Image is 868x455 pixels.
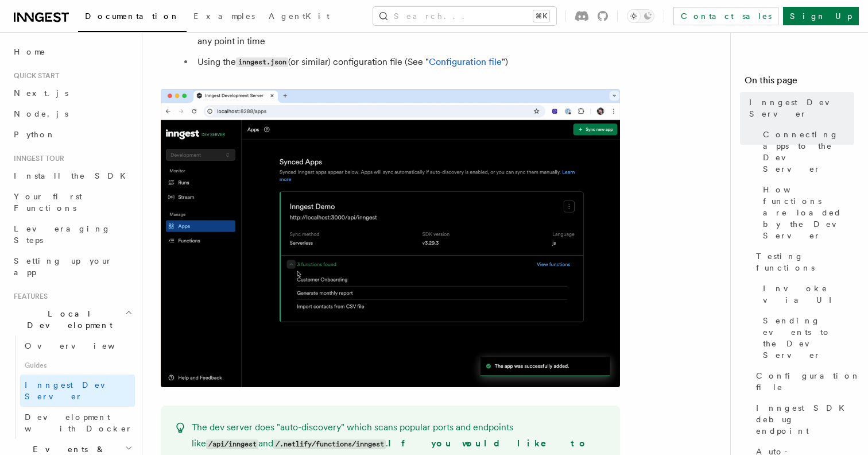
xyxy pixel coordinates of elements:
[9,103,135,124] a: Node.js
[745,92,854,124] a: Inngest Dev Server
[269,11,330,21] span: AgentKit
[262,3,336,31] a: AgentKit
[758,278,854,310] a: Invoke via UI
[9,218,135,250] a: Leveraging Steps
[756,402,854,437] span: Inngest SDK debug endpoint
[14,256,113,277] span: Setting up your app
[9,186,135,218] a: Your first Functions
[9,71,59,80] span: Quick start
[533,10,549,22] kbd: ⌘K
[763,283,854,306] span: Invoke via UI
[9,124,135,145] a: Python
[25,412,133,433] span: Development with Docker
[14,88,68,98] span: Next.js
[161,89,620,388] img: Dev Server demo manually syncing an app
[14,224,111,245] span: Leveraging Steps
[373,7,556,25] button: Search...⌘K
[9,292,48,301] span: Features
[20,336,135,356] a: Overview
[751,246,854,278] a: Testing functions
[758,124,854,179] a: Connecting apps to the Dev Server
[9,83,135,103] a: Next.js
[236,57,288,67] code: inngest.json
[9,165,135,186] a: Install the SDK
[756,370,861,393] span: Configuration file
[14,192,82,213] span: Your first Functions
[206,439,258,449] code: /api/inngest
[193,11,255,21] span: Examples
[673,7,778,25] a: Contact sales
[783,7,859,25] a: Sign Up
[85,11,180,21] span: Documentation
[14,130,56,139] span: Python
[9,336,135,439] div: Local Development
[9,303,135,336] button: Local Development
[9,308,125,331] span: Local Development
[25,380,123,401] span: Inngest Dev Server
[758,310,854,365] a: Sending events to the Dev Server
[429,56,502,67] a: Configuration file
[745,74,854,92] h4: On this page
[25,341,143,350] span: Overview
[9,250,135,283] a: Setting up your app
[14,171,133,180] span: Install the SDK
[20,375,135,407] a: Inngest Dev Server
[78,3,187,32] a: Documentation
[749,97,854,119] span: Inngest Dev Server
[763,184,854,241] span: How functions are loaded by the Dev Server
[751,365,854,398] a: Configuration file
[9,154,64,163] span: Inngest tour
[273,439,386,449] code: /.netlify/functions/inngest
[187,3,262,31] a: Examples
[20,356,135,375] span: Guides
[751,398,854,441] a: Inngest SDK debug endpoint
[763,129,854,175] span: Connecting apps to the Dev Server
[758,179,854,246] a: How functions are loaded by the Dev Server
[20,407,135,439] a: Development with Docker
[756,250,854,273] span: Testing functions
[763,315,854,361] span: Sending events to the Dev Server
[9,41,135,62] a: Home
[14,46,46,57] span: Home
[194,17,620,49] li: Adding the URL in the Dev Server Apps page. You can edit the URL or delete a manually added app a...
[194,54,620,71] li: Using the (or similar) configuration file (See " ")
[627,9,654,23] button: Toggle dark mode
[14,109,68,118] span: Node.js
